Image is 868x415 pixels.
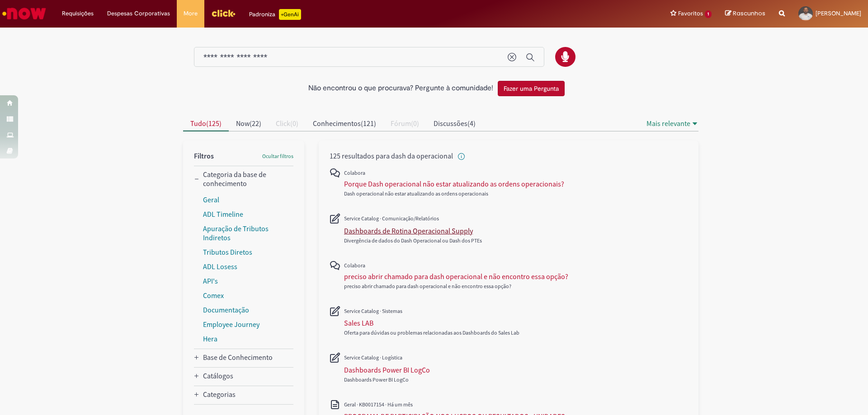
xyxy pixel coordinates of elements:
[211,6,236,20] img: click_logo_yellow_360x200.png
[725,9,765,18] a: Rascunhos
[308,84,493,93] h2: Não encontrou o que procurava? Pergunte à comunidade!
[733,9,765,18] span: Rascunhos
[705,10,712,18] span: 1
[62,9,94,18] span: Requisições
[249,9,301,20] div: Padroniza
[184,9,198,18] span: More
[107,9,170,18] span: Despesas Corporativas
[279,9,301,20] p: +GenAi
[1,5,47,23] img: ServiceNow
[498,81,565,96] button: Fazer uma Pergunta
[678,9,703,18] span: Favoritos
[816,9,861,17] span: [PERSON_NAME]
